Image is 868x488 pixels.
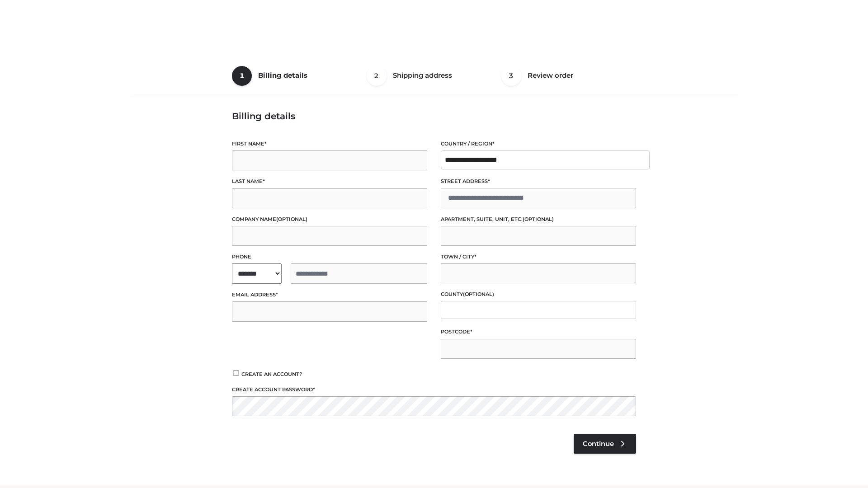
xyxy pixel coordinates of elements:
label: Apartment, suite, unit, etc. [441,215,636,224]
span: 1 [232,66,252,86]
span: 3 [501,66,521,86]
span: Review order [528,71,573,80]
span: Billing details [258,71,307,80]
label: Phone [232,253,427,261]
label: County [441,290,636,299]
label: Last name [232,177,427,186]
a: Continue [574,434,636,454]
label: Company name [232,215,427,224]
span: (optional) [523,216,554,222]
label: Create account password [232,385,636,394]
input: Create an account? [232,370,240,376]
span: 2 [367,66,387,86]
label: Town / City [441,253,636,261]
label: Postcode [441,328,636,336]
span: Create an account? [241,371,302,377]
label: Street address [441,177,636,186]
label: Country / Region [441,140,636,148]
span: Shipping address [393,71,452,80]
span: (optional) [463,291,494,297]
span: (optional) [276,216,307,222]
label: Email address [232,291,427,299]
label: First name [232,140,427,148]
span: Continue [583,440,614,448]
h3: Billing details [232,111,636,122]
